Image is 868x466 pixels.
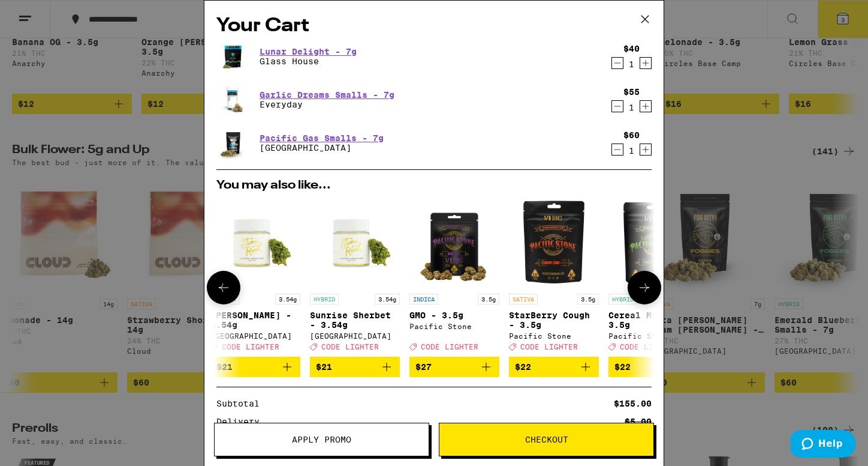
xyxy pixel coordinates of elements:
div: 1 [623,59,640,69]
img: Stone Road - Sunrise Sherbet - 3.54g [310,198,400,288]
div: Pacific Stone [608,332,698,340]
p: Everyday [260,100,394,109]
p: 3.5g [478,294,499,304]
button: Increment [640,100,652,112]
p: INDICA [409,294,438,304]
span: CODE LIGHTER [222,343,279,351]
h2: Your Cart [216,13,652,40]
p: Cereal Milk - 3.5g [608,310,698,330]
span: CODE LIGHTER [421,343,478,351]
p: 3.54g [375,294,400,304]
a: Open page for Sunrise Sherbet - 3.54g from Stone Road [310,198,400,357]
p: Glass House [260,56,357,66]
div: $155.00 [614,399,652,408]
span: CODE LIGHTER [520,343,578,351]
span: $22 [515,362,531,372]
p: [GEOGRAPHIC_DATA] [260,143,384,153]
p: SATIVA [509,294,538,304]
p: HYBRID [608,294,637,304]
img: Pacific Stone - GMO - 3.5g [409,198,499,288]
h2: You may also like... [216,180,652,192]
div: [GEOGRAPHIC_DATA] [210,332,300,340]
div: $55 [623,87,640,97]
span: Apply Promo [292,435,351,444]
img: Fog City Farms - Pacific Gas Smalls - 7g [216,126,250,160]
p: StarBerry Cough - 3.5g [509,310,599,330]
img: Everyday - Garlic Dreams Smalls - 7g [216,83,250,116]
div: $5.00 [625,417,652,426]
p: GMO - 3.5g [409,310,499,320]
button: Apply Promo [214,423,429,456]
img: Pacific Stone - StarBerry Cough - 3.5g [509,198,599,288]
p: [PERSON_NAME] - 3.54g [210,310,300,330]
span: Checkout [525,435,568,444]
a: Open page for StarBerry Cough - 3.5g from Pacific Stone [509,198,599,357]
a: Open page for GMO - 3.5g from Pacific Stone [409,198,499,357]
button: Checkout [439,423,654,456]
button: Increment [640,57,652,69]
iframe: Opens a widget where you can find more information [791,430,856,460]
span: $22 [614,362,631,372]
button: Decrement [611,100,623,112]
button: Add to bag [509,357,599,377]
a: Lunar Delight - 7g [260,47,357,56]
div: 1 [623,103,640,112]
p: 3.54g [275,294,300,304]
button: Add to bag [608,357,698,377]
div: Delivery [216,417,268,426]
div: 1 [623,146,640,156]
div: Pacific Stone [509,332,599,340]
p: Sunrise Sherbet - 3.54g [310,310,400,330]
button: Increment [640,144,652,156]
span: $21 [216,362,233,372]
button: Add to bag [210,357,300,377]
span: $21 [316,362,332,372]
button: Add to bag [409,357,499,377]
img: Stone Road - Lemon Jack - 3.54g [210,198,300,288]
a: Open page for Lemon Jack - 3.54g from Stone Road [210,198,300,357]
span: $27 [415,362,432,372]
button: Add to bag [310,357,400,377]
p: 3.5g [577,294,599,304]
div: Subtotal [216,399,268,408]
img: Pacific Stone - Cereal Milk - 3.5g [608,198,698,288]
p: HYBRID [310,294,339,304]
a: Pacific Gas Smalls - 7g [260,133,384,143]
a: Garlic Dreams Smalls - 7g [260,90,394,100]
span: CODE LIGHTER [321,343,379,351]
img: Glass House - Lunar Delight - 7g [216,40,250,73]
span: CODE LIGHTER [620,343,677,351]
a: Open page for Cereal Milk - 3.5g from Pacific Stone [608,198,698,357]
div: [GEOGRAPHIC_DATA] [310,332,400,340]
button: Decrement [611,57,623,69]
div: $40 [623,44,640,53]
button: Decrement [611,144,623,156]
div: $60 [623,130,640,140]
div: Pacific Stone [409,322,499,330]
